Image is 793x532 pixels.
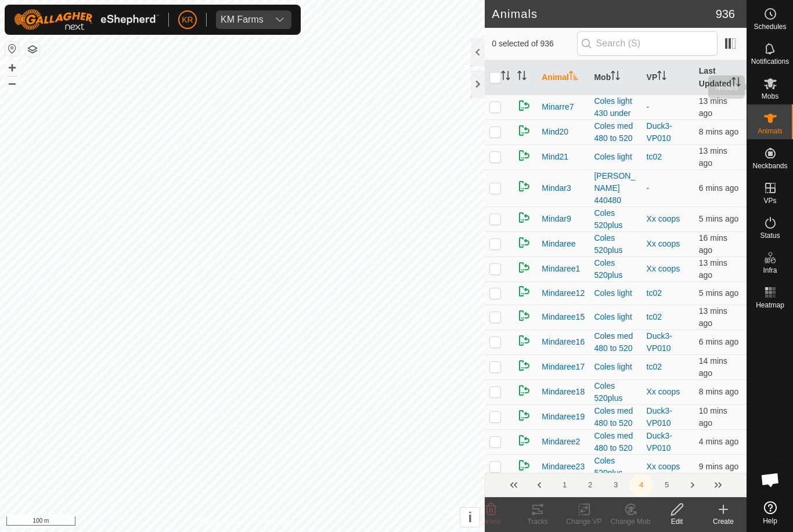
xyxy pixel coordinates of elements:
span: 22 Sep 2025 at 3:07 pm [699,258,727,280]
button: 3 [604,473,628,497]
div: Coles med 480 to 520 [594,120,637,144]
img: returning on [517,458,531,472]
button: 2 [579,473,602,497]
span: Notifications [751,58,789,65]
div: Coles 520plus [594,207,637,231]
a: Contact Us [254,517,288,527]
a: Xx coops [647,214,680,223]
span: 22 Sep 2025 at 3:12 pm [699,127,738,136]
div: dropdown trigger [268,10,291,29]
span: Mindaree23 [542,461,585,473]
img: returning on [517,211,531,225]
span: Help [763,517,777,524]
a: Duck3-VP010 [647,331,672,353]
span: 0 selected of 936 [492,38,576,50]
a: Privacy Policy [197,517,240,527]
p-sorticon: Activate to sort [657,73,666,82]
div: Open chat [753,462,788,497]
th: Last Updated [694,60,747,95]
span: 22 Sep 2025 at 3:04 pm [699,233,727,255]
h2: Animals [492,7,715,21]
a: tc02 [647,362,662,371]
span: Schedules [754,23,786,30]
a: Duck3-VP010 [647,431,672,453]
span: Minarre7 [542,101,574,113]
img: returning on [517,408,531,422]
span: Mindaree18 [542,386,585,398]
app-display-virtual-paddock-transition: - [647,183,650,193]
span: VPs [763,197,776,204]
div: [PERSON_NAME] 440480 [594,170,637,207]
div: Coles med 480 to 520 [594,405,637,429]
th: Animal [537,60,589,95]
div: Tracks [514,516,561,527]
a: Duck3-VP010 [647,406,672,428]
div: Change Mob [607,516,654,527]
span: Mindaree15 [542,311,585,323]
a: Duck3-VP010 [647,121,672,143]
span: Mind21 [542,151,568,163]
img: returning on [517,260,531,274]
p-sorticon: Activate to sort [501,73,510,82]
img: returning on [517,359,531,372]
a: tc02 [647,312,662,321]
th: Mob [589,60,641,95]
p-sorticon: Activate to sort [731,79,741,88]
span: Status [760,232,780,239]
img: returning on [517,99,531,113]
span: 22 Sep 2025 at 3:10 pm [699,462,738,471]
span: Mindaree16 [542,336,585,348]
img: returning on [517,334,531,348]
img: returning on [517,236,531,249]
a: tc02 [647,152,662,161]
div: Coles light [594,311,637,323]
span: 22 Sep 2025 at 3:12 pm [699,387,738,396]
button: Previous Page [528,473,551,497]
div: Coles med 480 to 520 [594,430,637,454]
span: Mindaree12 [542,287,585,299]
div: Coles 520plus [594,232,637,256]
p-sorticon: Activate to sort [569,73,578,82]
button: Reset Map [5,42,19,56]
app-display-virtual-paddock-transition: - [647,102,650,111]
span: 22 Sep 2025 at 3:15 pm [699,214,738,223]
button: Map Layers [26,42,39,56]
div: Create [700,516,747,527]
div: KM Farms [221,15,264,24]
span: 22 Sep 2025 at 3:15 pm [699,288,738,298]
button: – [5,76,19,90]
span: Mindaree19 [542,411,585,423]
span: 22 Sep 2025 at 3:06 pm [699,356,727,378]
button: Next Page [681,473,704,497]
div: Coles light [594,361,637,373]
img: returning on [517,284,531,298]
span: KR [182,14,193,26]
span: Mobs [762,93,778,100]
span: 22 Sep 2025 at 3:10 pm [699,406,727,428]
span: KM Farms [216,10,268,29]
a: Xx coops [647,239,680,248]
img: returning on [517,149,531,162]
img: returning on [517,179,531,193]
div: Coles light 430 under [594,95,637,120]
a: tc02 [647,288,662,298]
span: 22 Sep 2025 at 3:14 pm [699,337,738,346]
div: Coles 520plus [594,380,637,404]
span: Mind20 [542,126,568,138]
input: Search (S) [577,31,718,56]
span: Heatmap [756,302,784,309]
span: Delete [481,517,502,526]
div: Coles 520plus [594,257,637,281]
img: Gallagher Logo [14,9,159,30]
div: Edit [654,516,700,527]
a: Help [747,497,793,529]
button: i [460,508,480,527]
a: Xx coops [647,462,680,471]
span: Mindar3 [542,182,571,194]
div: Change VP [561,516,607,527]
span: 22 Sep 2025 at 3:06 pm [699,96,727,118]
p-sorticon: Activate to sort [517,73,527,82]
button: Last Page [707,473,730,497]
span: Neckbands [752,162,787,169]
img: returning on [517,433,531,447]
